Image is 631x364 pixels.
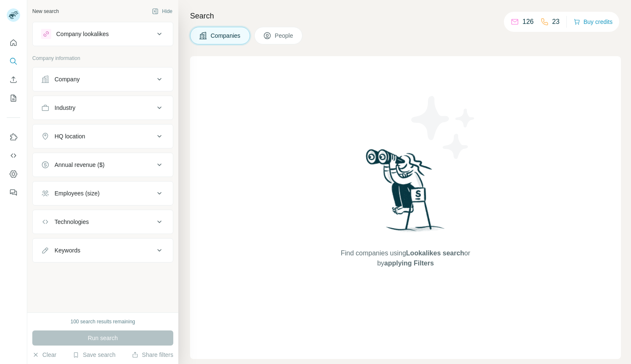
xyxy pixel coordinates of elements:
[211,31,241,40] span: Companies
[406,90,481,165] img: Surfe Illustration - Stars
[7,91,20,106] button: My lists
[32,351,56,359] button: Clear
[33,183,173,203] button: Employees (size)
[33,69,173,89] button: Company
[362,147,449,240] img: Surfe Illustration - Woman searching with binoculars
[55,75,80,83] div: Company
[146,5,178,18] button: Hide
[552,17,560,27] p: 23
[7,166,20,182] button: Dashboard
[522,17,534,27] p: 126
[55,104,76,112] div: Industry
[7,185,20,200] button: Feedback
[55,189,99,198] div: Employees (size)
[7,72,20,87] button: Enrich CSV
[338,248,472,268] span: Find companies using or by
[55,161,104,169] div: Annual revenue ($)
[56,30,109,38] div: Company lookalikes
[33,126,173,146] button: HQ location
[33,155,173,175] button: Annual revenue ($)
[32,8,59,15] div: New search
[33,24,173,44] button: Company lookalikes
[55,132,85,140] div: HQ location
[275,31,294,40] span: People
[384,260,434,267] span: applying Filters
[7,148,20,163] button: Use Surfe API
[7,54,20,69] button: Search
[70,318,135,325] div: 100 search results remaining
[55,218,89,226] div: Technologies
[406,250,464,257] span: Lookalikes search
[73,351,115,359] button: Save search
[7,130,20,145] button: Use Surfe on LinkedIn
[190,10,621,22] h4: Search
[32,55,173,62] p: Company information
[33,212,173,232] button: Technologies
[33,240,173,260] button: Keywords
[132,351,173,359] button: Share filters
[7,35,20,50] button: Quick start
[55,246,80,255] div: Keywords
[33,98,173,118] button: Industry
[574,16,613,28] button: Buy credits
